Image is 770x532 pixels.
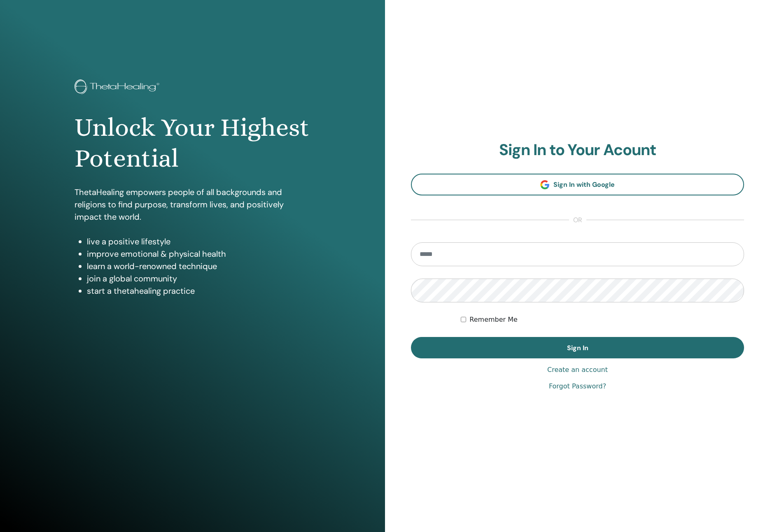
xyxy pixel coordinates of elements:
[87,260,310,272] li: learn a world-renowned technique
[549,381,606,391] a: Forgot Password?
[87,272,310,285] li: join a global community
[469,315,518,325] label: Remember Me
[87,248,310,260] li: improve emotional & physical health
[567,344,588,352] span: Sign In
[569,215,586,225] span: or
[547,365,608,375] a: Create an account
[553,180,615,189] span: Sign In with Google
[75,112,310,174] h1: Unlock Your Highest Potential
[87,235,310,248] li: live a positive lifestyle
[87,285,310,297] li: start a thetahealing practice
[461,315,744,325] div: Keep me authenticated indefinitely or until I manually logout
[411,174,744,195] a: Sign In with Google
[75,186,310,223] p: ThetaHealing empowers people of all backgrounds and religions to find purpose, transform lives, a...
[411,141,744,160] h2: Sign In to Your Acount
[411,337,744,358] button: Sign In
